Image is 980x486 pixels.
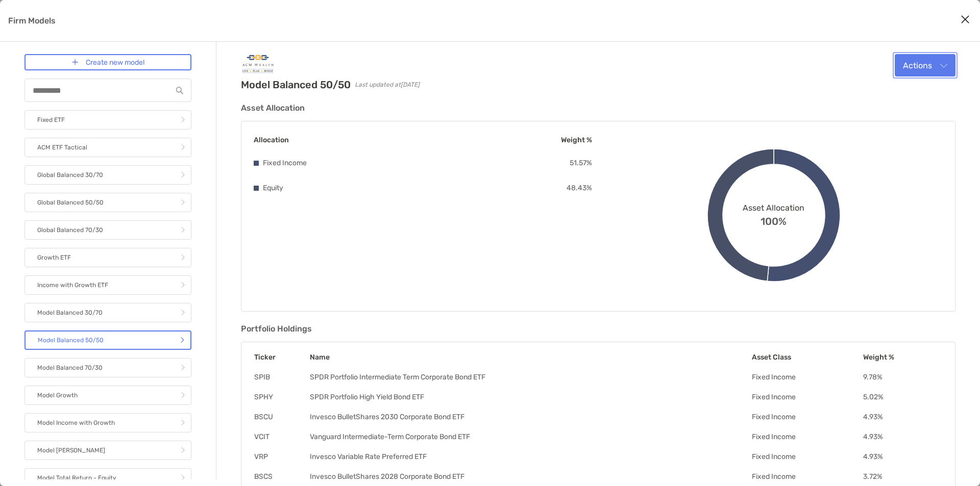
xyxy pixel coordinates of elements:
p: Equity [263,182,283,194]
p: Income with Growth ETF [37,279,108,292]
td: BSCU [254,412,309,422]
td: 5.02 % [863,392,943,402]
p: Fixed Income [263,157,307,169]
span: Last updated at [DATE] [355,81,420,88]
button: Close modal [958,12,973,28]
td: Invesco BulletShares 2028 Corporate Bond ETF [309,472,751,481]
td: 4.93 % [863,452,943,462]
td: Fixed Income [751,392,863,402]
td: 4.93 % [863,432,943,442]
p: Weight % [561,134,592,146]
td: Vanguard Intermediate-Term Corporate Bond ETF [309,432,751,442]
td: Fixed Income [751,372,863,382]
a: Model Balanced 70/30 [24,358,191,377]
a: Model Growth [24,386,191,405]
th: Name [309,352,751,362]
p: Firm Models [8,14,56,27]
h3: Asset Allocation [241,103,955,113]
a: ACM ETF Tactical [24,138,191,157]
td: 9.78 % [863,372,943,382]
p: Model Balanced 70/30 [37,362,103,374]
td: SPDR Portfolio High Yield Bond ETF [309,392,751,402]
td: VCIT [254,432,309,442]
td: Invesco Variable Rate Preferred ETF [309,452,751,462]
p: Growth ETF [37,251,71,264]
p: Fixed ETF [37,114,65,126]
td: SPHY [254,392,309,402]
td: BSCS [254,472,309,481]
p: Model Balanced 30/70 [37,306,103,319]
p: ACM ETF Tactical [37,141,87,154]
a: Model Balanced 50/50 [24,330,191,350]
p: Model Balanced 50/50 [38,334,104,347]
a: Global Balanced 50/50 [24,193,191,212]
a: Model Income with Growth [24,413,191,432]
a: Create new model [24,54,191,70]
p: Allocation [254,134,289,146]
a: Growth ETF [24,248,191,267]
img: input icon [176,87,183,94]
th: Ticker [254,352,309,362]
span: 100% [761,213,787,227]
span: Asset Allocation [743,203,804,213]
a: Income with Growth ETF [24,275,191,295]
p: 51.57 % [570,157,592,169]
td: SPIB [254,372,309,382]
td: Fixed Income [751,472,863,481]
td: Fixed Income [751,432,863,442]
p: Model Income with Growth [37,417,115,429]
td: VRP [254,452,309,462]
img: Company Logo [241,54,275,74]
td: Fixed Income [751,412,863,422]
td: Invesco BulletShares 2030 Corporate Bond ETF [309,412,751,422]
td: Fixed Income [751,452,863,462]
button: Actions [895,54,955,76]
p: Model Growth [37,389,78,402]
h2: Model Balanced 50/50 [241,79,351,91]
a: Global Balanced 70/30 [24,220,191,240]
td: 3.72 % [863,472,943,481]
p: Global Balanced 70/30 [37,224,103,237]
td: SPDR Portfolio Intermediate Term Corporate Bond ETF [309,372,751,382]
a: Model Balanced 30/70 [24,303,191,322]
p: Model [PERSON_NAME] [37,444,105,457]
td: 4.93 % [863,412,943,422]
th: Weight % [863,352,943,362]
a: Fixed ETF [24,110,191,130]
p: Model Total Return - Equity [37,472,116,484]
p: Global Balanced 30/70 [37,169,103,182]
h3: Portfolio Holdings [241,324,955,334]
th: Asset Class [751,352,863,362]
p: Global Balanced 50/50 [37,196,104,209]
a: Global Balanced 30/70 [24,165,191,185]
a: Model [PERSON_NAME] [24,441,191,460]
p: 48.43 % [567,182,592,194]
